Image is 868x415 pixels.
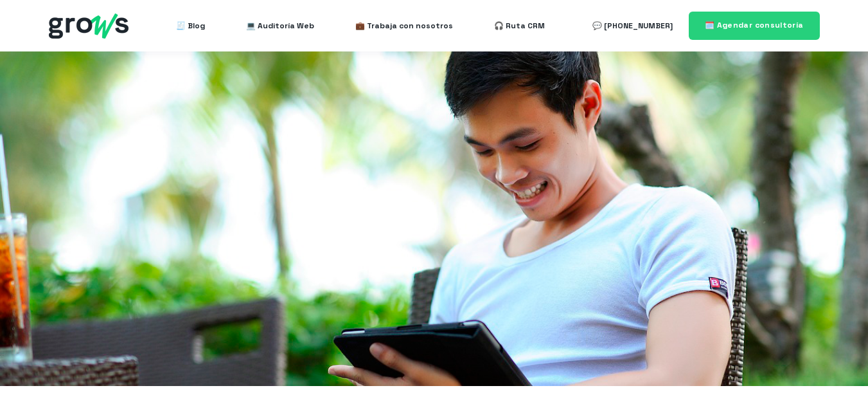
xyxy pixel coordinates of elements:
a: 🗓️ Agendar consultoría [689,12,820,39]
a: 💬 [PHONE_NUMBER] [592,13,673,39]
a: 🎧 Ruta CRM [494,13,545,39]
img: grows - hubspot [49,14,128,39]
span: 🗓️ Agendar consultoría [705,20,804,30]
iframe: Chat Widget [804,353,868,415]
a: 🧾 Blog [176,13,205,39]
a: 💻 Auditoría Web [246,13,314,39]
a: 💼 Trabaja con nosotros [355,13,453,39]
